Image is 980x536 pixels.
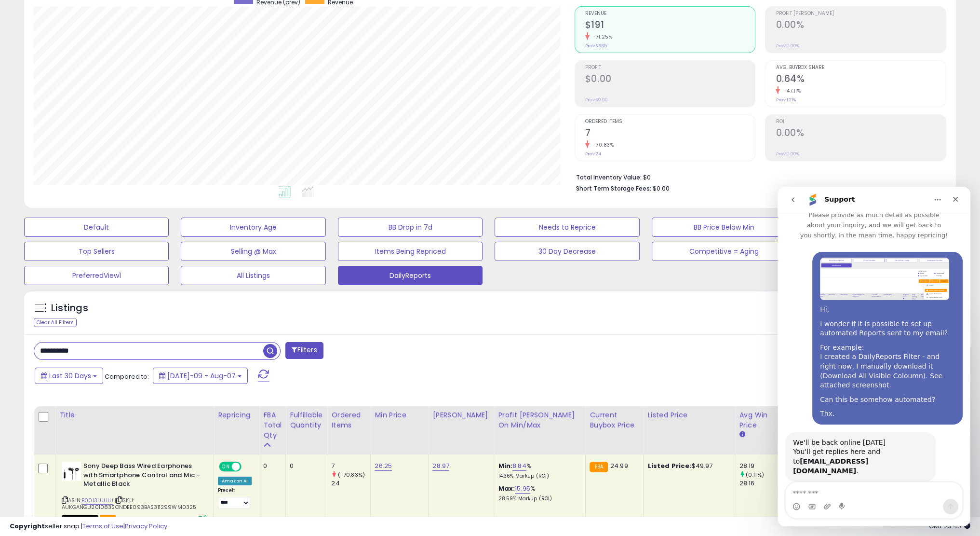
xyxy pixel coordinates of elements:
[105,372,149,381] span: Compared to:
[780,87,801,95] small: -47.11%
[83,462,201,491] b: Sony Deep Bass Wired Earphones with Smartphone Control and Mic - Metallic Black
[62,462,206,522] div: ASIN:
[218,410,255,420] div: Repricing
[590,141,614,149] small: -70.83%
[498,495,578,502] p: 28.59% Markup (ROI)
[576,171,939,182] li: $0
[375,410,424,420] div: Min Price
[10,522,167,531] div: seller snap | |
[585,127,755,140] h2: 7
[181,266,325,285] button: All Listings
[331,410,366,430] div: Ordered Items
[218,477,252,485] div: Amazon AI
[498,462,578,480] div: %
[10,522,45,531] strong: Copyright
[590,33,613,41] small: -71.25%
[62,462,81,481] img: 31XPoL0pF9L._SL40_.jpg
[100,515,116,523] span: FBA
[585,73,755,86] h2: $0.00
[585,97,608,103] small: Prev: $0.00
[585,43,607,49] small: Prev: $665
[652,242,796,261] button: Competitive = Aging
[59,410,210,420] div: Title
[338,218,483,237] button: BB Drop in 7d
[432,461,449,471] a: 28.97
[495,242,639,261] button: 30 Day Decrease
[338,471,365,479] small: (-70.83%)
[776,65,946,70] span: Avg. Buybox Share
[181,242,325,261] button: Selling @ Max
[585,65,755,70] span: Profit
[51,302,88,315] h5: Listings
[498,484,515,493] b: Max:
[776,127,946,140] h2: 0.00%
[62,515,98,523] span: All listings that are unavailable for purchase on Amazon for any reason other than out-of-stock
[576,184,651,192] b: Short Term Storage Fees:
[338,266,483,285] button: DailyReports
[778,187,970,526] iframe: Intercom live chat
[290,462,320,470] div: 0
[652,218,796,237] button: BB Price Below Min
[739,462,778,470] div: 28.19
[585,119,755,124] span: Ordered Items
[776,119,946,124] span: ROI
[647,462,727,470] div: $49.97
[776,151,799,157] small: Prev: 0.00%
[49,371,91,381] span: Last 30 Days
[776,19,946,32] h2: 0.00%
[125,522,167,531] a: Privacy Policy
[647,410,731,420] div: Listed Price
[24,242,169,261] button: Top Sellers
[585,151,601,157] small: Prev: 24
[515,484,530,494] a: 15.95
[24,218,169,237] button: Default
[739,430,745,439] small: Avg Win Price.
[338,242,483,261] button: Items Being Repriced
[82,522,123,531] a: Terms of Use
[653,184,670,193] span: $0.00
[512,461,526,471] a: 8.84
[220,463,232,471] span: ON
[495,218,639,237] button: Needs to Reprice
[34,318,77,327] div: Clear All Filters
[285,342,323,359] button: Filters
[739,479,778,488] div: 28.16
[498,461,512,470] b: Min:
[290,410,323,430] div: Fulfillable Quantity
[167,371,236,381] span: [DATE]-09 - Aug-07
[610,461,628,470] span: 24.99
[498,473,578,480] p: 14.36% Markup (ROI)
[240,463,255,471] span: OFF
[776,97,795,103] small: Prev: 1.21%
[590,410,639,430] div: Current Buybox Price
[590,462,607,472] small: FBA
[776,73,946,86] h2: 0.64%
[263,410,282,440] div: FBA Total Qty
[331,462,370,470] div: 7
[746,471,764,479] small: (0.11%)
[494,406,586,454] th: The percentage added to the cost of goods (COGS) that forms the calculator for Min & Max prices.
[81,496,113,505] a: B00I3LUUIU
[576,173,642,181] b: Total Inventory Value:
